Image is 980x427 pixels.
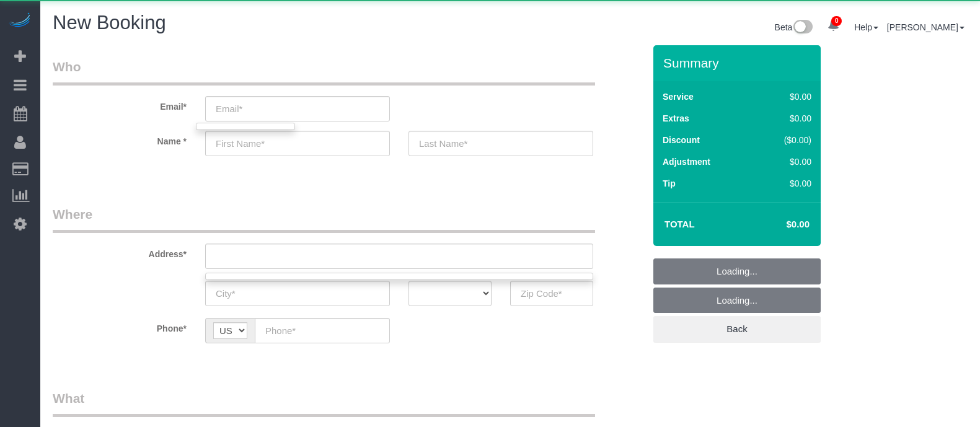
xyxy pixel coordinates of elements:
a: Beta [775,22,813,32]
label: Tip [663,177,676,190]
div: $0.00 [758,156,811,168]
input: City* [205,281,390,306]
span: 0 [831,16,842,26]
a: Back [653,316,821,342]
label: Service [663,90,694,103]
img: New interface [792,20,813,36]
div: $0.00 [758,90,811,103]
a: 0 [821,12,845,40]
img: Automaid Logo [7,12,32,30]
div: ($0.00) [758,134,811,146]
h3: Summary [663,56,814,70]
input: Phone* [255,318,390,343]
label: Adjustment [663,156,710,168]
input: Last Name* [408,131,593,156]
legend: Who [53,58,595,86]
a: Help [854,22,878,32]
label: Extras [663,112,689,125]
legend: What [53,389,595,417]
h4: $0.00 [749,219,810,230]
label: Address* [43,244,196,260]
div: $0.00 [758,177,811,190]
legend: Where [53,205,595,233]
span: New Booking [53,12,166,33]
input: Email* [205,96,390,121]
input: First Name* [205,131,390,156]
label: Discount [663,134,700,146]
label: Name * [43,131,196,147]
label: Email* [43,96,196,113]
a: [PERSON_NAME] [887,22,965,32]
div: $0.00 [758,112,811,125]
label: Phone* [43,318,196,335]
input: Zip Code* [510,281,593,306]
strong: Total [664,219,695,229]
